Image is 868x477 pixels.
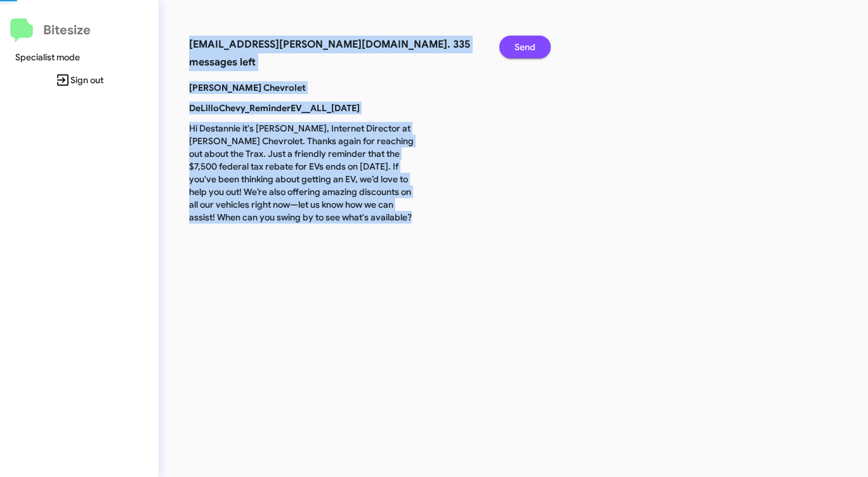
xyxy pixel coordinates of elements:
h3: [EMAIL_ADDRESS][PERSON_NAME][DOMAIN_NAME]. 335 messages left [189,36,480,71]
b: [PERSON_NAME] Chevrolet [189,82,306,93]
span: Sign out [10,69,148,91]
button: Send [499,36,551,58]
span: Send [515,36,536,58]
b: DeLilloChevy_ReminderEV__ALL_[DATE] [189,102,360,114]
a: Bitesize [10,18,91,43]
p: Hi Destannie it's [PERSON_NAME], Internet Director at [PERSON_NAME] Chevrolet. Thanks again for r... [180,122,428,224]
